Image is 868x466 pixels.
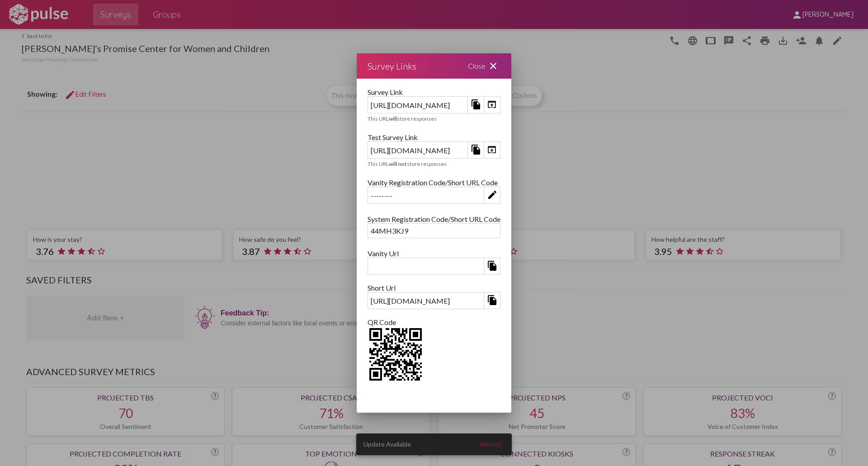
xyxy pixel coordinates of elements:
b: will not [389,160,407,167]
div: [URL][DOMAIN_NAME] [368,98,467,112]
div: Survey Links [368,59,416,73]
div: 44MH3KJ9 [368,224,500,238]
div: Survey Link [368,88,500,96]
b: will [389,115,397,122]
mat-icon: open_in_browser [486,144,497,155]
mat-icon: close [488,61,499,71]
div: Test Survey Link [368,133,500,141]
div: QR Code [368,318,500,326]
mat-icon: file_copy [487,295,498,306]
mat-icon: file_copy [487,260,498,271]
mat-icon: file_copy [471,144,481,155]
div: This URL store responses [368,160,500,167]
mat-icon: file_copy [471,99,481,110]
mat-icon: edit [487,189,498,200]
div: -------- [368,188,484,202]
div: System Registration Code/Short URL Code [368,215,500,223]
div: [URL][DOMAIN_NAME] [368,294,484,308]
div: Vanity Registration Code/Short URL Code [368,178,500,187]
div: Short Url [368,283,500,292]
div: Vanity Url [368,249,500,258]
div: This URL store responses [368,115,500,122]
div: Close [457,53,511,79]
img: 2Q== [368,326,424,382]
div: [URL][DOMAIN_NAME] [368,143,467,157]
mat-icon: open_in_browser [486,99,497,110]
